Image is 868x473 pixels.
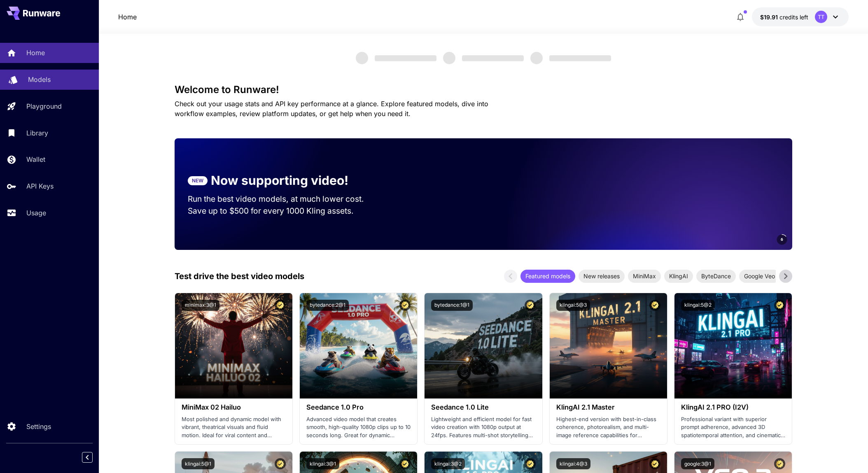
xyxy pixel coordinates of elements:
p: Wallet [26,154,45,164]
div: TT [815,11,827,23]
div: Collapse sidebar [88,450,99,465]
span: MiniMax [628,272,661,280]
h3: Welcome to Runware! [175,84,792,96]
p: Professional variant with superior prompt adherence, advanced 3D spatiotemporal attention, and ci... [681,415,785,440]
div: KlingAI [664,270,693,283]
p: Save up to $500 for every 1000 Kling assets. [188,205,380,217]
img: alt [674,293,792,398]
p: Test drive the best video models [175,270,304,282]
button: Certified Model – Vetted for best performance and includes a commercial license. [399,458,411,469]
p: Library [26,128,48,138]
p: Home [26,48,45,58]
nav: breadcrumb [118,12,137,22]
div: New releases [579,270,625,283]
h3: Seedance 1.0 Pro [306,403,411,411]
h3: MiniMax 02 Hailuo [182,403,286,411]
button: Certified Model – Vetted for best performance and includes a commercial license. [649,300,660,311]
p: Advanced video model that creates smooth, high-quality 1080p clips up to 10 seconds long. Great f... [306,415,411,440]
p: Usage [26,208,46,218]
button: bytedance:1@1 [431,300,473,311]
span: New releases [579,272,625,280]
p: NEW [192,177,203,184]
div: MiniMax [628,270,661,283]
span: ByteDance [696,272,736,280]
div: $19.905 [760,13,808,21]
a: Home [118,12,137,22]
h3: KlingAI 2.1 PRO (I2V) [681,403,785,411]
h3: KlingAI 2.1 Master [556,403,660,411]
span: Google Veo [739,272,780,280]
img: alt [175,293,292,398]
p: Now supporting video! [211,171,348,190]
p: Most polished and dynamic model with vibrant, theatrical visuals and fluid motion. Ideal for vira... [182,415,286,440]
p: Highest-end version with best-in-class coherence, photorealism, and multi-image reference capabil... [556,415,660,440]
img: alt [425,293,542,398]
button: minimax:3@1 [182,300,219,311]
img: alt [550,293,667,398]
button: klingai:3@2 [431,458,465,469]
span: $19.91 [760,14,779,21]
div: Featured models [520,270,575,283]
span: credits left [779,14,808,21]
button: klingai:5@1 [182,458,215,469]
button: klingai:5@2 [681,300,715,311]
button: klingai:4@3 [556,458,590,469]
span: Featured models [520,272,575,280]
h3: Seedance 1.0 Lite [431,403,535,411]
span: KlingAI [664,272,693,280]
div: ByteDance [696,270,736,283]
button: Certified Model – Vetted for best performance and includes a commercial license. [275,458,286,469]
div: Google Veo [739,270,780,283]
button: Certified Model – Vetted for best performance and includes a commercial license. [399,300,411,311]
p: Settings [26,422,51,431]
p: API Keys [26,181,54,191]
p: Lightweight and efficient model for fast video creation with 1080p output at 24fps. Features mult... [431,415,535,440]
p: Run the best video models, at much lower cost. [188,193,380,205]
span: Check out your usage stats and API key performance at a glance. Explore featured models, dive int... [175,100,488,118]
button: bytedance:2@1 [306,300,349,311]
button: klingai:3@1 [306,458,339,469]
button: Certified Model – Vetted for best performance and includes a commercial license. [774,458,785,469]
p: Models [28,75,51,84]
button: $19.905TT [752,7,849,26]
img: alt [300,293,417,398]
p: Playground [26,101,62,111]
button: Certified Model – Vetted for best performance and includes a commercial license. [649,458,660,469]
button: Certified Model – Vetted for best performance and includes a commercial license. [525,458,536,469]
button: google:3@1 [681,458,714,469]
button: Certified Model – Vetted for best performance and includes a commercial license. [275,300,286,311]
button: Certified Model – Vetted for best performance and includes a commercial license. [774,300,785,311]
button: Certified Model – Vetted for best performance and includes a commercial license. [525,300,536,311]
button: klingai:5@3 [556,300,590,311]
span: 6 [781,236,783,242]
button: Collapse sidebar [82,452,93,463]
